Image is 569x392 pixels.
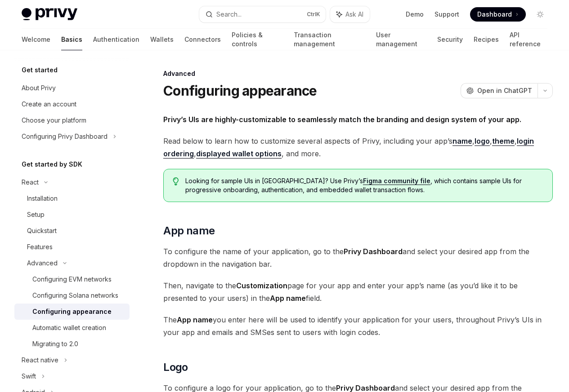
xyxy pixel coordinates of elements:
div: About Privy [22,83,56,93]
a: logo [475,137,490,146]
a: Wallets [150,29,174,50]
a: Welcome [22,29,50,50]
button: Toggle dark mode [533,7,547,22]
a: Automatic wallet creation [14,320,130,336]
span: Open in ChatGPT [477,86,532,95]
h5: Get started [22,65,58,75]
div: Configuring Solana networks [32,290,118,301]
span: Ask AI [345,10,363,19]
a: Authentication [93,29,139,50]
strong: Privy Dashboard [344,247,403,256]
span: Dashboard [477,10,512,19]
a: Create an account [14,96,130,112]
div: Features [27,242,53,252]
div: Advanced [27,258,58,269]
a: Support [435,10,459,19]
a: Setup [14,207,130,223]
div: Configuring Privy Dashboard [22,131,108,142]
a: About Privy [14,80,130,96]
svg: Tip [173,177,179,185]
span: Logo [163,360,188,374]
div: React [22,177,39,188]
a: Demo [406,10,424,19]
div: Swift [22,371,36,382]
div: Configuring EVM networks [32,274,112,285]
span: Looking for sample UIs in [GEOGRAPHIC_DATA]? Use Privy’s , which contains sample UIs for progress... [185,176,543,194]
a: Security [437,29,463,50]
a: Features [14,239,130,255]
div: Installation [27,193,58,204]
a: Connectors [184,29,221,50]
a: Installation [14,190,130,207]
div: Advanced [163,69,553,78]
button: Open in ChatGPT [461,83,538,98]
a: displayed wallet options [196,149,282,159]
div: Migrating to 2.0 [32,339,78,349]
div: Choose your platform [22,115,86,126]
a: Policies & controls [232,29,283,50]
strong: App name [177,315,213,324]
div: Automatic wallet creation [32,322,106,333]
a: Choose your platform [14,112,130,128]
span: Then, navigate to the page for your app and enter your app’s name (as you’d like it to be present... [163,279,553,304]
strong: App name [270,294,306,303]
a: Dashboard [470,7,526,22]
span: Read below to learn how to customize several aspects of Privy, including your app’s , , , , , and... [163,135,553,160]
a: name [453,137,472,146]
div: Search... [216,9,242,20]
div: Quickstart [27,225,57,236]
a: Figma community file [363,177,430,185]
span: Ctrl K [307,11,320,18]
a: Quickstart [14,223,130,239]
span: To configure the name of your application, go to the and select your desired app from the dropdow... [163,245,553,270]
span: The you enter here will be used to identify your application for your users, throughout Privy’s U... [163,313,553,339]
a: User management [376,29,427,50]
div: Create an account [22,99,76,110]
button: Ask AI [330,6,370,22]
a: Migrating to 2.0 [14,336,130,352]
strong: Privy’s UIs are highly-customizable to seamlessly match the branding and design system of your app. [163,115,521,124]
a: API reference [510,29,547,50]
div: React native [22,355,58,366]
strong: Customization [236,281,287,290]
button: Search...CtrlK [199,6,326,22]
div: Configuring appearance [32,306,112,317]
a: Configuring appearance [14,304,130,320]
a: Recipes [474,29,499,50]
a: Configuring EVM networks [14,271,130,287]
h1: Configuring appearance [163,83,317,99]
a: Transaction management [294,29,365,50]
span: App name [163,224,215,238]
div: Setup [27,209,45,220]
img: light logo [22,8,77,21]
a: theme [492,137,515,146]
a: Configuring Solana networks [14,287,130,304]
a: Basics [61,29,82,50]
h5: Get started by SDK [22,159,82,170]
